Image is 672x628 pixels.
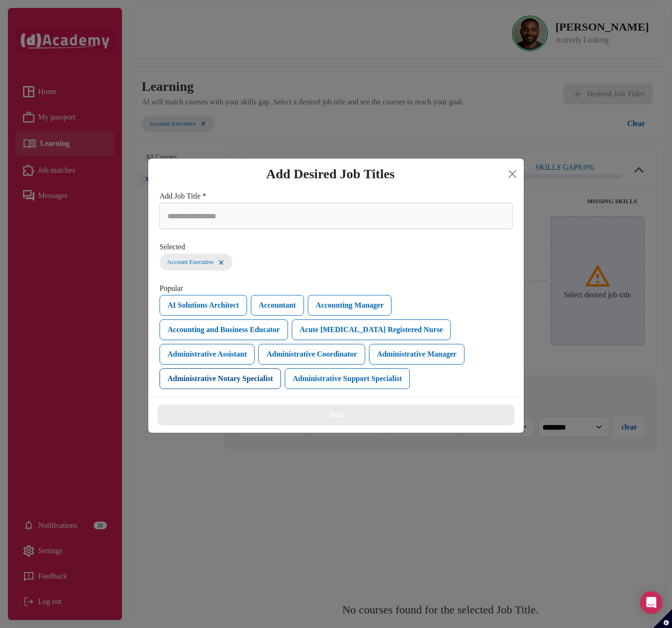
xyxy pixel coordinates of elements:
button: Administrative Coordinator [258,344,365,365]
label: Selected [160,240,185,254]
button: Set cookie preferences [653,609,672,628]
label: Add Job Title * [160,190,206,203]
button: Acute [MEDICAL_DATA] Registered Nurse [292,319,451,340]
button: Administrative Notary Specialist [160,368,281,389]
button: Account Executive... [160,254,232,270]
button: Close [505,167,520,182]
button: Administrative Support Specialist [285,368,410,389]
label: Popular [160,282,183,295]
button: Administrative Assistant [160,344,255,365]
img: ... [217,258,225,266]
button: AI Solutions Architect [160,295,247,316]
button: Add [158,405,514,425]
div: Open Intercom Messenger [640,591,663,614]
button: Accountant [251,295,304,316]
div: Add Desired Job Titles [156,166,505,182]
button: Accounting and Business Educator [160,319,288,340]
div: Add [329,408,343,421]
button: Administrative Manager [369,344,464,365]
button: Accounting Manager [308,295,392,316]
